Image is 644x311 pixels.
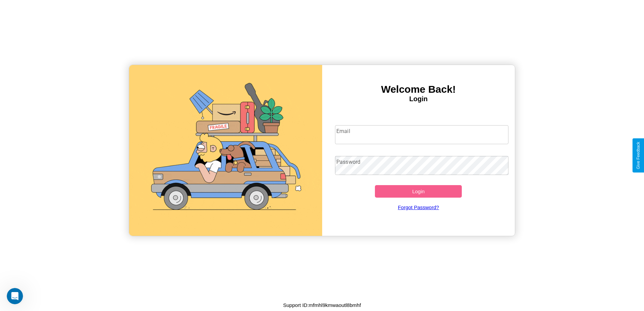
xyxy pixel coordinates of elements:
[7,288,23,304] iframe: Intercom live chat
[636,142,641,169] div: Give Feedback
[322,84,515,95] h3: Welcome Back!
[332,198,505,217] a: Forgot Password?
[322,95,515,103] h4: Login
[283,301,361,310] p: Support ID: mfmhl9kmwaoutl8bmhf
[129,65,322,236] img: gif
[375,185,462,198] button: Login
